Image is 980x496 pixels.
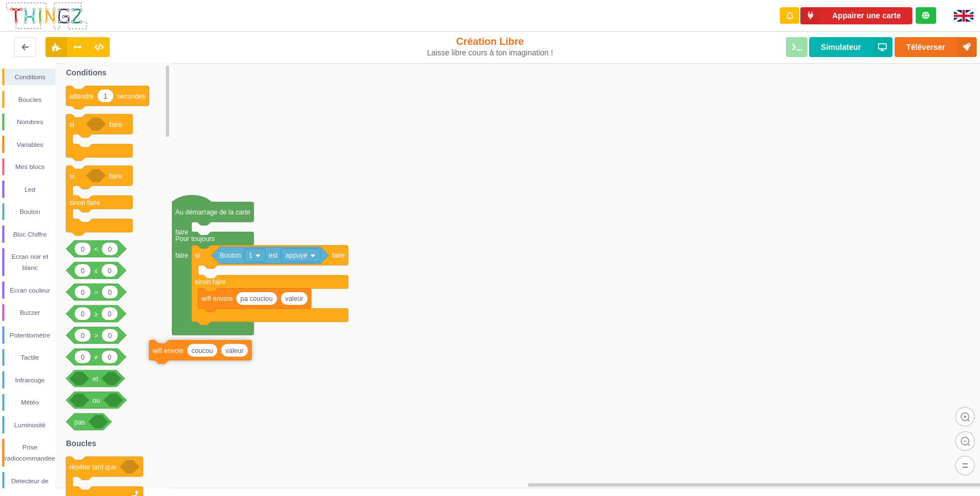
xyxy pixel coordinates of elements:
div: Conditions [4,71,55,83]
text: si [195,252,200,259]
div: Météo [4,397,55,408]
text: répéter tant que [69,463,116,471]
text: wifi envoie [201,295,232,303]
div: Variables [4,139,55,150]
text: 0 [108,332,112,340]
text: si [69,121,74,129]
text: coucou [191,347,213,355]
text: et [93,375,99,383]
text: si [69,172,74,180]
text: 0 [81,246,85,253]
text: 0 [81,267,85,275]
img: gb.png [954,10,973,22]
text: 0 [81,354,85,361]
div: Buzzer [4,307,55,318]
text: 0 [108,354,111,361]
text: ou [93,397,100,405]
text: Bouton [220,252,241,259]
text: 0 [108,267,111,275]
div: Écran couleur [4,285,55,296]
text: < [94,246,98,253]
text: valeur [285,295,303,303]
text: ≤ [94,267,98,275]
text: sinon faire [69,199,100,207]
text: Pour toujours [175,235,215,243]
text: Conditions [66,68,106,77]
text: 0 [108,246,112,253]
text: 0 [108,310,111,318]
text: faire [332,252,345,259]
text: = [94,289,98,296]
text: sinon faire [195,278,226,286]
text: valeur [225,347,243,355]
text: faire [109,121,123,129]
text: 1 [249,252,253,259]
div: Bloc Chiffre [4,229,55,240]
text: 1 [104,93,108,100]
text: 0 [81,332,85,340]
text: wifi envoie [152,347,184,355]
img: thingz_logo.png [5,1,88,30]
div: Tactile [4,352,55,363]
div: Création Libre [405,35,575,58]
div: Ecran noir et blanc [4,251,55,273]
text: est [269,252,278,259]
div: Mes blocs [4,161,55,172]
div: Luminosité [4,420,55,431]
div: Infrarouge [4,375,55,386]
text: Boucles [66,439,97,448]
text: appuyé [286,252,308,259]
text: ≠ [94,354,98,361]
text: faire [109,172,123,180]
button: Appairer une carte [800,7,912,24]
text: attendre [69,93,94,100]
div: Prise radiocommandée [4,442,55,464]
div: Bouton [4,206,55,217]
div: Nombres [4,116,55,127]
div: Potentiomètre [4,330,55,341]
text: 0 [108,289,112,296]
button: Simulateur [809,37,892,57]
div: Led [4,184,55,195]
text: 0 [81,310,85,318]
text: pas [74,418,85,426]
text: Au démarrage de la carte [175,208,251,216]
text: 0 [81,289,85,296]
button: Téléverser [895,37,977,57]
text: > [94,332,98,340]
text: pa couciou [241,295,273,303]
text: secondes [117,93,145,100]
text: faire [175,228,189,236]
div: Boucles [4,94,55,105]
div: Tu es connecté au serveur de création de Thingz [916,7,936,24]
text: ≥ [94,310,98,318]
div: Laisse libre cours à ton imagination ! [405,48,575,58]
text: faire [175,252,189,259]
